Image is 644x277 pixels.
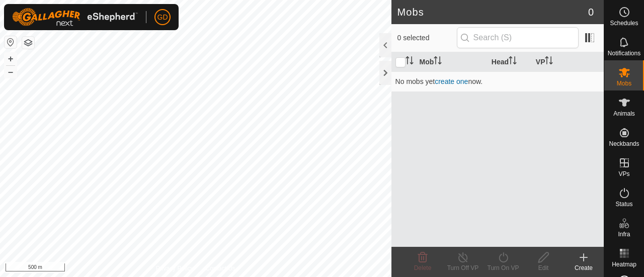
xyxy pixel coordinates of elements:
[5,66,17,78] button: –
[618,171,629,177] span: VPs
[612,261,636,267] span: Heatmap
[397,6,588,18] h2: Mobs
[457,27,579,48] input: Search (S)
[532,52,604,72] th: VP
[488,52,532,72] th: Head
[443,263,483,272] div: Turn Off VP
[434,58,442,66] p-sorticon: Activate to sort
[608,50,640,56] span: Notifications
[435,77,468,85] a: create one
[523,263,563,272] div: Edit
[391,71,604,91] td: No mobs yet now.
[406,58,414,66] p-sorticon: Activate to sort
[5,53,17,65] button: +
[483,263,523,272] div: Turn On VP
[618,231,630,237] span: Infra
[397,33,457,43] span: 0 selected
[588,5,594,20] span: 0
[205,264,235,273] a: Contact Us
[617,80,631,86] span: Mobs
[509,58,517,66] p-sorticon: Activate to sort
[609,141,639,147] span: Neckbands
[157,12,168,23] span: GD
[416,52,488,72] th: Mob
[613,111,635,117] span: Animals
[414,264,432,271] span: Delete
[615,201,632,207] span: Status
[545,58,553,66] p-sorticon: Activate to sort
[563,263,604,272] div: Create
[5,36,17,48] button: Reset Map
[22,37,34,49] button: Map Layers
[156,264,194,273] a: Privacy Policy
[12,8,138,26] img: Gallagher Logo
[610,20,638,26] span: Schedules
